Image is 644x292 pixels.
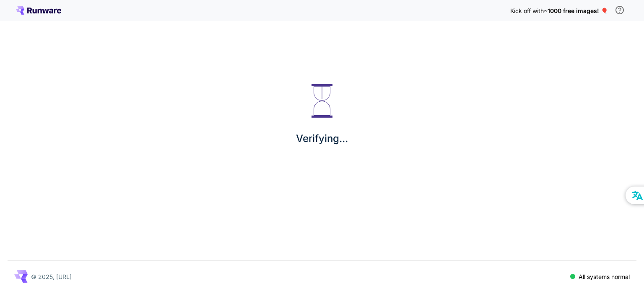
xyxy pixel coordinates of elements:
p: All systems normal [579,272,630,281]
span: Kick off with [510,7,544,14]
span: ~1000 free images! 🎈 [544,7,608,14]
p: Verifying... [296,131,348,146]
button: In order to qualify for free credit, you need to sign up with a business email address and click ... [611,2,628,18]
p: © 2025, [URL] [31,272,72,281]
